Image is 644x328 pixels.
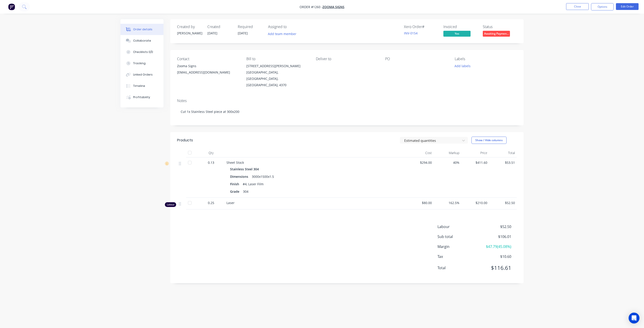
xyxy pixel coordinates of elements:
[246,63,308,69] div: [STREET_ADDRESS][PERSON_NAME]
[463,200,487,205] span: $210.00
[226,160,244,165] span: Sheet Stock
[250,173,276,180] div: 3000x1500x1.5
[461,148,489,157] div: Price
[443,25,477,29] div: Invoiced
[246,57,308,61] div: Bill to
[120,80,163,92] button: Timeline
[322,5,344,9] a: Zooma Signs
[491,160,515,165] span: $53.51
[437,254,478,259] span: Tax
[120,24,163,35] button: Order details
[489,148,517,157] div: Total
[133,27,152,31] div: Order details
[241,181,265,187] div: #4, Laser Film
[478,234,511,239] span: $106.01
[437,244,478,249] span: Margin
[207,31,217,35] span: [DATE]
[471,137,507,144] button: Show / Hide columns
[266,31,299,37] button: Add team member
[177,63,239,69] div: Zooma Signs
[437,224,478,229] span: Labour
[230,188,241,195] div: Grade
[133,73,153,77] div: Linked Orders
[478,254,511,259] span: $10.60
[452,63,473,69] button: Add labels
[226,201,235,205] span: Laser
[478,244,511,249] span: $47.79 ( 45.08 %)
[591,3,614,10] button: Options
[268,31,299,37] button: Add team member
[238,25,263,29] div: Required
[120,69,163,80] button: Linked Orders
[437,265,478,271] span: Total
[133,95,150,99] div: Profitability
[177,63,239,77] div: Zooma Signs[EMAIL_ADDRESS][DOMAIN_NAME]
[483,25,517,29] div: Status
[408,160,432,165] span: $294.00
[133,50,153,54] div: Checklists 0/0
[177,105,517,119] div: Cut 1x Stainless Steel piece at 300x200
[566,3,589,10] button: Close
[478,264,511,272] span: $116.61
[230,173,250,180] div: Dimensions
[133,84,145,88] div: Timeline
[120,46,163,58] button: Checklists 0/0
[246,69,308,88] div: [GEOGRAPHIC_DATA], [GEOGRAPHIC_DATA], [GEOGRAPHIC_DATA], 4370
[629,313,639,323] div: Open Intercom Messenger
[435,160,460,165] span: 40%
[435,200,460,205] span: 162.5%
[208,200,214,205] span: 0.25
[408,200,432,205] span: $80.00
[133,39,151,43] div: Collaborate
[406,148,434,157] div: Cost
[478,224,511,229] span: $52.50
[404,31,418,35] a: INV-0154
[177,69,239,76] div: [EMAIL_ADDRESS][DOMAIN_NAME]
[268,25,313,29] div: Assigned to
[385,57,447,61] div: PO
[463,160,487,165] span: $411.60
[120,58,163,69] button: Tracking
[165,202,176,207] div: Labour
[241,188,250,195] div: 304
[197,148,225,157] div: Qty
[455,57,517,61] div: Labels
[8,3,15,10] img: Factory
[177,57,239,61] div: Contact
[437,234,478,239] span: Sub total
[483,31,510,38] button: Awaiting Paymen...
[316,57,378,61] div: Deliver to
[238,31,248,35] span: [DATE]
[246,63,308,88] div: [STREET_ADDRESS][PERSON_NAME][GEOGRAPHIC_DATA], [GEOGRAPHIC_DATA], [GEOGRAPHIC_DATA], 4370
[177,138,193,143] div: Products
[133,61,146,65] div: Tracking
[120,35,163,46] button: Collaborate
[230,181,241,187] div: Finish
[434,148,461,157] div: Markup
[177,25,202,29] div: Created by
[616,3,639,10] button: Edit Order
[177,99,517,103] div: Notes
[207,25,232,29] div: Created
[443,31,471,36] span: Yes
[120,92,163,103] button: Profitability
[177,31,202,36] div: [PERSON_NAME]
[404,25,438,29] div: Xero Order #
[491,200,515,205] span: $52.50
[300,5,322,9] span: Order #1260 -
[230,166,261,172] div: Stainless Steel 304
[208,160,214,165] span: 0.13
[483,31,510,36] span: Awaiting Paymen...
